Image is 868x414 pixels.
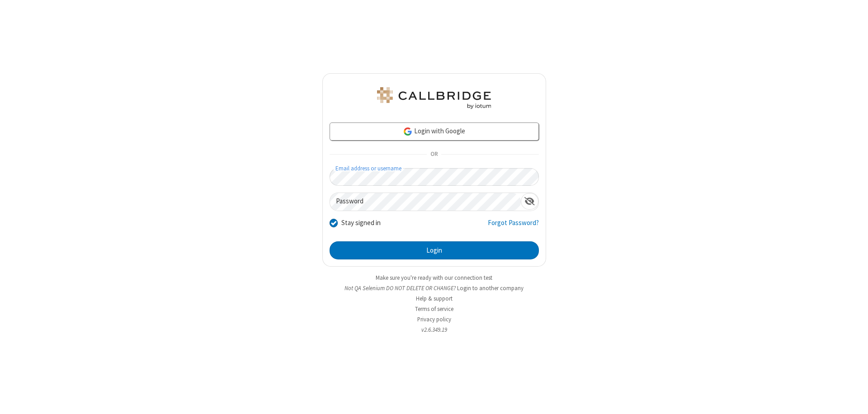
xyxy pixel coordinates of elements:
img: QA Selenium DO NOT DELETE OR CHANGE [375,87,493,109]
button: Login to another company [457,284,524,292]
div: Show password [521,193,538,210]
li: v2.6.349.19 [322,325,546,334]
label: Stay signed in [341,218,381,228]
button: Login [330,241,539,259]
a: Login with Google [330,122,539,141]
span: OR [427,148,441,161]
a: Terms of service [415,305,453,313]
input: Password [330,193,521,211]
a: Make sure you're ready with our connection test [376,274,492,282]
li: Not QA Selenium DO NOT DELETE OR CHANGE? [322,284,546,292]
a: Privacy policy [417,315,451,323]
img: google-icon.png [403,127,413,136]
input: Email address or username [330,168,539,186]
a: Help & support [416,295,453,302]
a: Forgot Password? [488,218,539,235]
